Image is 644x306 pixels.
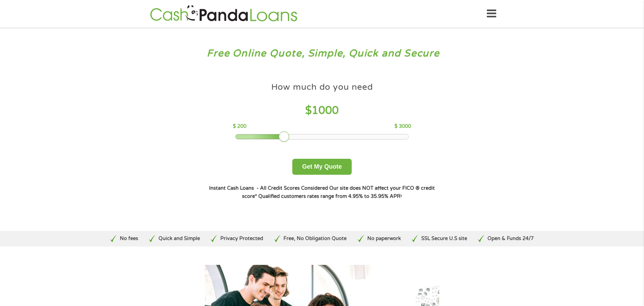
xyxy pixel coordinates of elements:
button: Get My Quote [292,159,352,175]
strong: Our site does NOT affect your FICO ® credit score* [242,185,435,199]
p: Privacy Protected [220,235,263,242]
span: 1000 [312,104,339,117]
strong: Instant Cash Loans - All Credit Scores Considered [209,185,328,191]
h4: $ [233,104,411,118]
h4: How much do you need [271,82,373,93]
h3: Free Online Quote, Simple, Quick and Secure [20,47,625,60]
p: $ 200 [233,123,246,130]
strong: Qualified customers rates range from 4.95% to 35.95% APR¹ [258,193,402,199]
p: $ 3000 [394,123,411,130]
p: Free, No Obligation Quote [283,235,347,242]
img: GetLoanNow Logo [148,4,299,23]
p: Quick and Simple [159,235,200,242]
p: Open & Funds 24/7 [487,235,534,242]
p: No fees [120,235,138,242]
p: No paperwork [367,235,401,242]
p: SSL Secure U.S site [421,235,467,242]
